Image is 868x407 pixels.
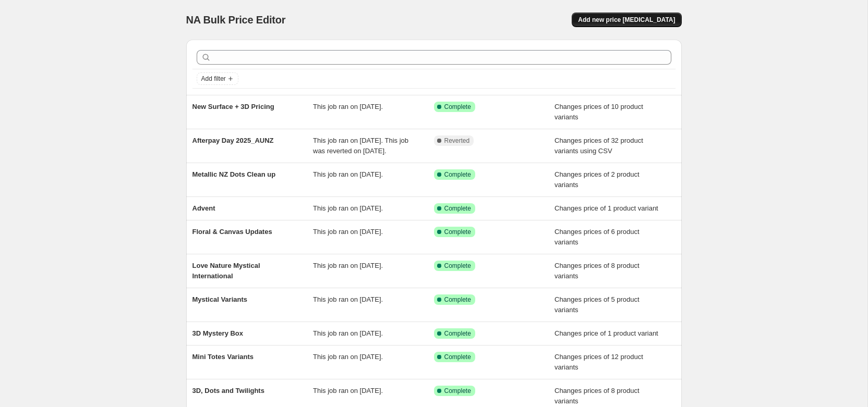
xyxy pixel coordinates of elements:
[186,14,286,26] span: NA Bulk Price Editor
[313,387,383,394] span: This job ran on [DATE].
[554,137,643,155] span: Changes prices of 32 product variants using CSV
[554,204,658,212] span: Changes price of 1 product variant
[192,228,272,236] span: Floral & Canvas Updates
[192,262,260,280] span: Love Nature Mystical International
[313,204,383,212] span: This job ran on [DATE].
[313,170,383,178] span: This job ran on [DATE].
[554,295,640,314] span: Changes prices of 5 product variants
[192,137,274,144] span: Afterpay Day 2025_AUNZ
[313,329,383,337] span: This job ran on [DATE].
[192,204,215,212] span: Advent
[444,137,470,145] span: Reverted
[192,329,244,337] span: 3D Mystery Box
[554,387,640,405] span: Changes prices of 8 product variants
[313,137,408,155] span: This job ran on [DATE]. This job was reverted on [DATE].
[444,387,471,395] span: Complete
[313,103,383,110] span: This job ran on [DATE].
[444,329,471,338] span: Complete
[444,295,471,304] span: Complete
[572,13,681,27] button: Add new price [MEDICAL_DATA]
[554,170,640,189] span: Changes prices of 2 product variants
[554,228,640,246] span: Changes prices of 6 product variants
[192,353,254,361] span: Mini Totes Variants
[313,262,383,269] span: This job ran on [DATE].
[444,170,471,179] span: Complete
[192,103,274,110] span: New Surface + 3D Pricing
[444,228,471,236] span: Complete
[192,295,248,303] span: Mystical Variants
[554,103,643,121] span: Changes prices of 10 product variants
[554,329,658,337] span: Changes price of 1 product variant
[444,204,471,213] span: Complete
[554,262,640,280] span: Changes prices of 8 product variants
[192,170,276,178] span: Metallic NZ Dots Clean up
[313,295,383,303] span: This job ran on [DATE].
[313,353,383,361] span: This job ran on [DATE].
[444,103,471,111] span: Complete
[444,262,471,270] span: Complete
[201,75,226,83] span: Add filter
[554,353,643,371] span: Changes prices of 12 product variants
[578,16,675,24] span: Add new price [MEDICAL_DATA]
[313,228,383,236] span: This job ran on [DATE].
[192,387,264,394] span: 3D, Dots and Twilights
[197,72,238,85] button: Add filter
[444,353,471,361] span: Complete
